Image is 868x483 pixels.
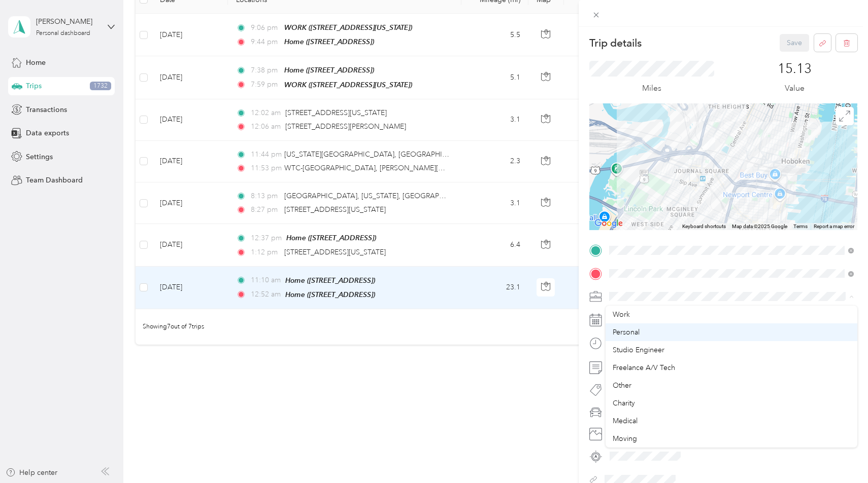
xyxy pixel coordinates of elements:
[592,217,625,230] a: Open this area in Google Maps (opens a new window)
[811,426,868,483] iframe: Everlance-gr Chat Button Frame
[778,61,812,77] p: 15.13
[613,434,637,443] span: Moving
[613,363,675,372] span: Freelance A/V Tech
[613,346,664,354] span: Studio Engineer
[642,82,661,95] p: Miles
[589,36,642,50] p: Trip details
[682,223,726,230] button: Keyboard shortcuts
[814,224,854,229] a: Report a map error
[785,82,805,95] p: Value
[613,417,638,425] span: Medical
[613,399,635,407] span: Charity
[732,224,787,229] span: Map data ©2025 Google
[793,224,808,229] a: Terms (opens in new tab)
[613,381,631,390] span: Other
[613,310,630,319] span: Work
[613,328,640,337] span: Personal
[592,217,625,230] img: Google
